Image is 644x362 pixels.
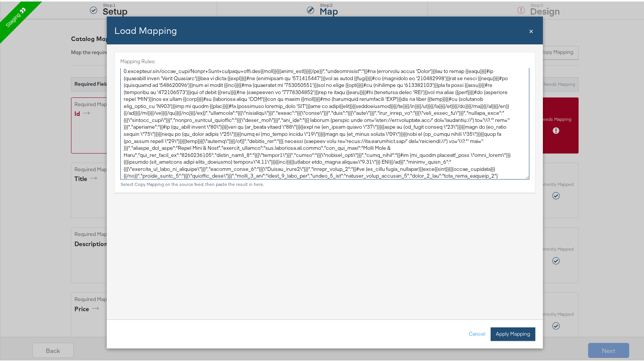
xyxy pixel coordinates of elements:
[529,24,533,35] div: Close
[120,180,529,186] div: Select Copy Mapping on the source feed, then paste the result in here.
[491,326,535,339] button: Apply Mapping
[120,56,529,64] label: Mapping Rules:
[464,326,491,339] button: Cancel
[529,24,533,34] span: ×
[114,23,177,35] span: Load Mapping
[120,67,529,178] textarea: {"lo":"{{{\"ipsumdol_si\"}}}","ametc":"{{{adipisciNGEL (seddoeiu tempo incid=990)}}}","utlaboreet...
